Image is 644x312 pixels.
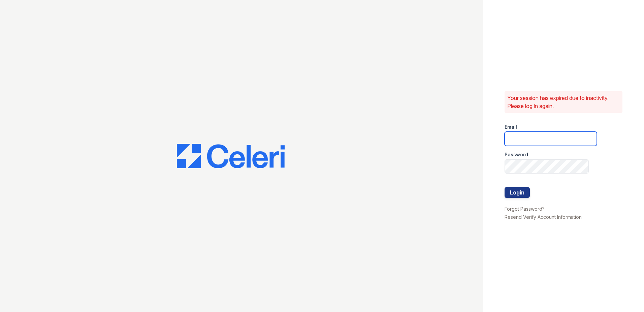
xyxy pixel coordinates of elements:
button: Login [505,187,530,198]
img: CE_Logo_Blue-a8612792a0a2168367f1c8372b55b34899dd931a85d93a1a3d3e32e68fde9ad4.png [177,144,285,168]
label: Password [505,151,528,158]
a: Resend Verify Account Information [505,214,582,220]
p: Your session has expired due to inactivity. Please log in again. [507,94,620,110]
a: Forgot Password? [505,206,545,212]
label: Email [505,124,517,130]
